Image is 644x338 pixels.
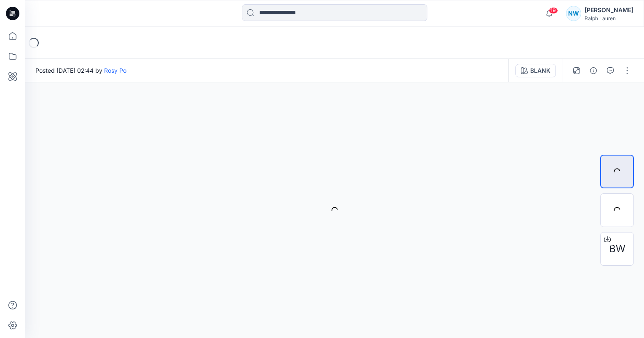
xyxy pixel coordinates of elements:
div: BLANK [530,66,550,75]
div: Ralph Lauren [585,15,633,21]
button: Details [587,64,600,77]
div: NW [566,6,581,21]
div: [PERSON_NAME] [585,5,633,15]
span: 19 [549,7,558,14]
a: Rosy Po [104,67,126,74]
span: Posted [DATE] 02:44 by [35,66,126,75]
button: BLANK [515,64,556,77]
span: BW [609,241,625,256]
